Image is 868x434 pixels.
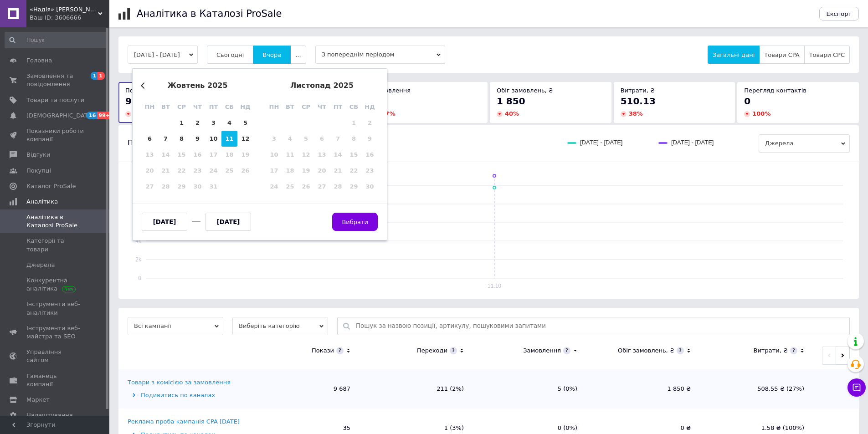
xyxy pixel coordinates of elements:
button: ... [290,46,306,64]
span: [DEMOGRAPHIC_DATA] [26,112,94,120]
div: Not available вівторок, 4-е листопада 2025 р. [282,131,298,147]
span: «Надія» Інтернет-Магазин [30,5,98,14]
div: Not available середа, 22-е жовтня 2025 р. [174,163,190,179]
div: Товари з комісією за замовлення [128,378,231,387]
span: Перегляд контактів [744,87,806,94]
div: Not available вівторок, 25-е листопада 2025 р. [282,179,298,194]
div: Choose неділя, 5-е жовтня 2025 р. [237,115,253,131]
div: вт [282,99,298,115]
span: Товари CPA [764,51,799,58]
span: 0 [744,96,750,107]
span: Виберіть категорію [232,317,328,335]
span: Аналітика в Каталозі ProSale [26,213,84,230]
div: Choose понеділок, 6-е жовтня 2025 р. [142,131,158,147]
text: 0 [138,275,141,281]
div: Not available неділя, 30-е листопада 2025 р. [362,179,378,194]
div: Not available вівторок, 21-е жовтня 2025 р. [158,163,174,179]
div: Choose середа, 8-е жовтня 2025 р. [174,131,190,147]
button: Товари CPC [804,46,850,64]
span: 9 722 [125,96,154,107]
button: Вчора [253,46,291,64]
div: Choose четвер, 2-е жовтня 2025 р. [190,115,205,131]
div: Not available вівторок, 18-е листопада 2025 р. [282,163,298,179]
span: Товари та послуги [26,96,84,104]
div: Not available четвер, 6-е листопада 2025 р. [314,131,330,147]
div: Not available четвер, 16-е жовтня 2025 р. [190,147,205,163]
input: Пошук за назвою позиції, артикулу, пошуковими запитами [356,317,845,335]
span: 100 % [752,110,770,117]
span: Обіг замовлень, ₴ [497,87,553,94]
div: пн [266,99,282,115]
div: Not available субота, 25-е жовтня 2025 р. [221,163,237,179]
div: Not available середа, 12-е листопада 2025 р. [298,147,314,163]
span: Налаштування [26,411,73,419]
td: 9 687 [246,369,360,408]
button: Чат з покупцем [847,378,866,397]
div: Choose неділя, 12-е жовтня 2025 р. [237,131,253,147]
div: Ваш ID: 3606666 [30,14,109,22]
text: 2k [135,256,142,263]
h1: Аналітика в Каталозі ProSale [137,8,282,19]
div: пн [142,99,158,115]
span: Сьогодні [216,51,244,58]
div: Not available п’ятниця, 7-е листопада 2025 р. [330,131,346,147]
div: Not available п’ятниця, 17-е жовтня 2025 р. [205,147,221,163]
div: чт [314,99,330,115]
div: Not available неділя, 2-е листопада 2025 р. [362,115,378,131]
span: ... [295,51,301,58]
div: Not available середа, 5-е листопада 2025 р. [298,131,314,147]
button: Сьогодні [207,46,254,64]
div: Not available неділя, 26-е жовтня 2025 р. [237,163,253,179]
div: Choose п’ятниця, 10-е жовтня 2025 р. [205,131,221,147]
div: Обіг замовлень, ₴ [618,347,674,355]
span: 16 [87,112,97,119]
div: Not available п’ятниця, 21-е листопада 2025 р. [330,163,346,179]
button: Товари CPA [759,46,804,64]
div: Not available неділя, 9-е листопада 2025 р. [362,131,378,147]
div: Реклама проба кампанія CPA [DATE] [128,418,240,426]
div: нд [237,99,253,115]
div: Not available субота, 8-е листопада 2025 р. [346,131,362,147]
div: Not available понеділок, 13-е жовтня 2025 р. [142,147,158,163]
td: 508.55 ₴ (27%) [700,369,813,408]
span: Головна [26,56,52,65]
span: Каталог ProSale [26,182,76,190]
div: ср [174,99,190,115]
div: Not available субота, 1-е листопада 2025 р. [346,115,362,131]
span: Категорії та товари [26,237,84,253]
div: Not available понеділок, 10-е листопада 2025 р. [266,147,282,163]
div: Not available четвер, 30-е жовтня 2025 р. [190,179,205,194]
div: Not available субота, 15-е листопада 2025 р. [346,147,362,163]
div: Not available вівторок, 14-е жовтня 2025 р. [158,147,174,163]
span: Покупці [26,167,51,175]
span: Інструменти веб-аналітики [26,300,84,317]
span: Управління сайтом [26,348,84,364]
td: 1 850 ₴ [586,369,700,408]
div: Not available субота, 22-е листопада 2025 р. [346,163,362,179]
div: Not available п’ятниця, 24-е жовтня 2025 р. [205,163,221,179]
td: 5 (0%) [473,369,586,408]
div: Not available неділя, 23-є листопада 2025 р. [362,163,378,179]
span: Відгуки [26,151,50,159]
div: нд [362,99,378,115]
div: month 2025-11 [266,115,378,194]
td: 211 (2%) [360,369,473,408]
span: Вибрати [342,219,368,225]
div: Not available неділя, 19-е жовтня 2025 р. [237,147,253,163]
div: Not available п’ятниця, 31-е жовтня 2025 р. [205,179,221,194]
span: Гаманець компанії [26,372,84,388]
span: Загальні дані [713,51,755,58]
span: Покази [125,87,148,94]
div: Choose вівторок, 7-е жовтня 2025 р. [158,131,174,147]
div: Not available понеділок, 3-є листопада 2025 р. [266,131,282,147]
div: Переходи [417,347,447,355]
span: Джерела [26,261,55,269]
div: Not available п’ятниця, 28-е листопада 2025 р. [330,179,346,194]
span: Конкурентна аналітика [26,276,84,293]
span: Вчора [262,51,281,58]
span: Інструменти веб-майстра та SEO [26,324,84,341]
div: Not available четвер, 20-е листопада 2025 р. [314,163,330,179]
div: Подивитись по каналах [128,391,244,399]
span: Маркет [26,396,50,404]
div: Not available четвер, 23-є жовтня 2025 р. [190,163,205,179]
